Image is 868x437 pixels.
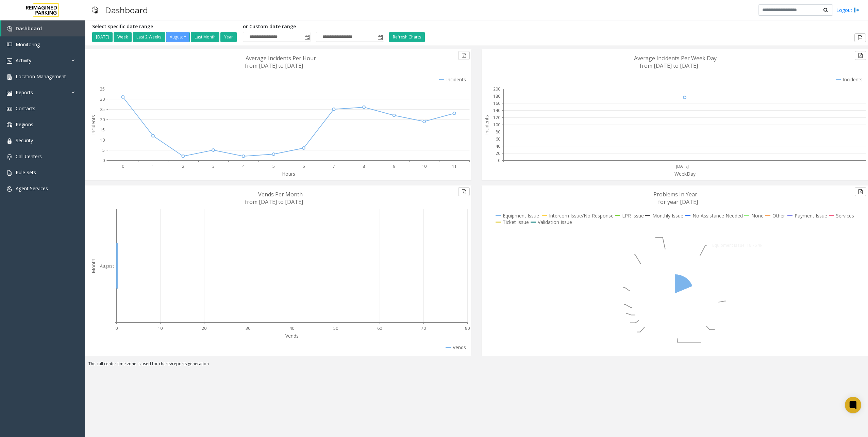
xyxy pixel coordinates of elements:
[242,163,245,169] text: 4
[100,96,105,102] text: 30
[389,32,425,42] button: Refresh Charts
[100,137,105,143] text: 10
[102,2,151,18] h3: Dashboard
[85,361,868,370] div: The call center time zone is used for charts/reports generation
[493,100,500,106] text: 160
[245,198,303,206] text: from [DATE] to [DATE]
[1,20,85,36] a: Dashboard
[458,187,470,196] button: Export to pdf
[496,129,500,135] text: 80
[191,32,219,42] button: Last Month
[100,86,105,92] text: 35
[282,171,295,177] text: Hours
[674,171,696,177] text: WeekDay
[7,42,12,48] img: 'icon'
[493,115,500,120] text: 120
[333,163,335,169] text: 7
[7,154,12,160] img: 'icon'
[303,32,311,42] span: Toggle popup
[422,163,427,169] text: 10
[166,32,190,42] button: August
[272,163,275,169] text: 5
[245,62,303,69] text: from [DATE] to [DATE]
[496,143,500,149] text: 40
[16,89,33,96] span: Reports
[90,115,97,135] text: Incidents
[493,93,500,99] text: 180
[640,62,698,69] text: from [DATE] to [DATE]
[452,163,457,169] text: 11
[458,51,470,60] button: Export to pdf
[182,163,184,169] text: 2
[16,57,31,64] span: Activity
[220,32,237,42] button: Year
[100,107,105,112] text: 25
[421,325,426,331] text: 70
[92,24,238,30] h5: Select specific date range
[496,150,500,156] text: 20
[258,191,303,198] text: Vends Per Month
[243,24,384,30] h5: or Custom date range
[212,163,215,169] text: 3
[92,2,98,18] img: pageIcon
[7,122,12,128] img: 'icon'
[16,169,36,176] span: Rule Sets
[836,6,859,14] a: Logout
[16,41,40,48] span: Monitoring
[102,158,105,163] text: 0
[7,106,12,112] img: 'icon'
[285,333,299,339] text: Vends
[7,58,12,64] img: 'icon'
[376,32,384,42] span: Toggle popup
[483,115,490,135] text: Incidents
[333,325,338,331] text: 50
[393,163,395,169] text: 9
[302,163,305,169] text: 6
[7,186,12,192] img: 'icon'
[653,191,697,198] text: Problems In Year
[152,163,154,169] text: 1
[855,187,866,196] button: Export to pdf
[712,242,762,248] text: Equipment Issue: 18.75 %
[100,263,114,269] text: August
[246,54,316,62] text: Average Incidents Per Hour
[115,325,118,331] text: 0
[377,325,382,331] text: 60
[855,51,866,60] button: Export to pdf
[634,54,717,62] text: Average Incidents Per Week Day
[16,137,33,144] span: Security
[16,73,66,80] span: Location Management
[493,108,500,113] text: 140
[16,121,33,128] span: Regions
[158,325,163,331] text: 10
[363,163,365,169] text: 8
[7,138,12,144] img: 'icon'
[92,32,113,42] button: [DATE]
[16,25,42,32] span: Dashboard
[676,163,689,169] text: [DATE]
[16,185,48,192] span: Agent Services
[16,153,42,160] span: Call Centers
[122,163,124,169] text: 0
[246,325,250,331] text: 30
[114,32,132,42] button: Week
[465,325,470,331] text: 80
[100,117,105,123] text: 20
[7,90,12,96] img: 'icon'
[854,6,859,14] img: logout
[7,170,12,176] img: 'icon'
[133,32,165,42] button: Last 2 Weeks
[7,74,12,80] img: 'icon'
[493,86,500,92] text: 200
[658,198,698,206] text: for year [DATE]
[7,26,12,32] img: 'icon'
[16,105,35,112] span: Contacts
[498,158,500,163] text: 0
[202,325,206,331] text: 20
[854,33,866,42] button: Export to pdf
[289,325,294,331] text: 40
[90,259,97,273] text: Month
[102,147,105,153] text: 5
[493,122,500,128] text: 100
[100,127,105,133] text: 15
